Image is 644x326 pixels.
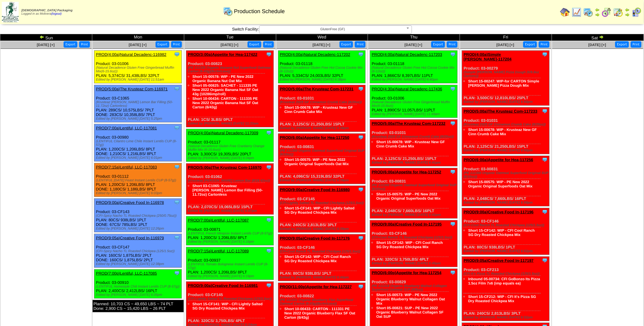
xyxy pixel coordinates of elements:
img: Tooltip [266,130,272,136]
div: Product: 03-CF146 PLAN: 80CS / 938LBS / 1PLT [278,234,366,281]
a: PROD(6:00a)Appetite for Hea-117250 [280,135,350,140]
a: PROD(7:00a)Lentiful, LLC-117081 [96,126,157,130]
div: Edited by [PERSON_NAME] [DATE] 12:26pm [96,227,182,230]
div: (LENTIFUL Cilantro Lime Chile Instant Lentils CUP (8-57g)) [96,139,182,147]
div: Edited by [PERSON_NAME] [DATE] 6:39pm [280,179,366,182]
div: (Krusteaz [PERSON_NAME] Lemon Bar (8/18.42oz)) [188,179,274,183]
img: Tooltip [174,86,180,92]
a: Short 15-00678: WIP - Krusteaz New GF Cinn Crumb Cake Mix [468,128,537,136]
div: Edited by [PERSON_NAME] [DATE] 6:07pm [188,209,274,213]
div: (CFI-Lightly Salted TL Roasted Chickpea (125/1.5oz)) [188,297,274,301]
button: Print [355,41,366,48]
img: arrowleft.gif [595,7,600,12]
div: Edited by [PERSON_NAME] [DATE] 6:16pm [188,240,274,244]
div: (Natural Decadence Gluten Free Cranberry Orange Muffin Mix (6-15.6oz)) [188,144,274,152]
td: Wed [276,34,368,41]
img: Tooltip [358,134,364,140]
div: (Krusteaz 2025 GF Cinnamon Crumb Cake (8/20oz)) [464,123,549,126]
a: Short 15-00575: WIP - PE New 2022 Organic Original Superfoods Oat Mix [285,158,349,166]
a: PROD(4:00a)Natural Decadenc-117202 [280,52,351,57]
div: Product: 03-CF146 PLAN: 320CS / 3,750LBS / 4PLT [370,220,458,267]
a: Short 15-CF141: WIP - CFI Lightly Salted SG Dry Roasted Chickpea Mix [193,302,263,310]
div: Product: 03-00279 PLAN: 3,500CS / 12,810LBS / 25PLT [462,51,550,106]
button: Export [64,41,77,48]
a: PROD(9:00a)Creative Food In-116981 [188,283,258,288]
button: Export [248,41,261,48]
a: [DATE] [+] [497,43,514,47]
a: Short 05-00825: SACHET - 111335 PE New 2022 Organic Banana Nut SF Oat 43g (10286imp/roll) [193,83,258,96]
button: Export [523,41,537,48]
div: (Natural Decadence Gluten Free Hot Cocoa Cookie Mix (6-12oz)) [280,66,366,73]
div: (CFI-It's Pizza TL Roasted Chickpea (125/1.5oz)) [464,272,549,276]
img: calendarblend.gif [602,7,612,17]
img: Tooltip [542,108,548,114]
a: PROD(6:00a)Appetite for Hea-117252 [372,170,441,174]
div: Edited by [PERSON_NAME] [DATE] 6:03pm [96,191,182,195]
img: Tooltip [450,86,456,92]
div: (CFI-Spicy Nacho TL Roasted Chickpea (250/0.75oz)) [96,214,182,218]
a: PROD(7:00p)Lentiful, LLC-117085 [96,271,157,276]
td: Sat [552,34,644,41]
button: Print [539,41,550,48]
div: (LENTIFUL Tomato Bolognese Instant Lentils CUP (8-57g)) [188,263,274,270]
div: Edited by [PERSON_NAME] [DATE] 6:05pm [96,293,182,297]
a: Short 15-00575: WIP - PE New 2022 Organic Original Superfoods Oat Mix [468,180,533,188]
a: Short 15-00573: WIP - PE New 2022 Organic Blueberry Walnut Collagen Oat Mix [376,293,445,306]
a: Short 03-C1065: Krusteaz [PERSON_NAME] Lemon Bar Filling (50-11.72oz) Cartonless [193,184,263,197]
a: Short 15-00678: WIP - Krusteaz New GF Cinn Crumb Cake Mix [376,140,445,148]
a: PROD(11:00p)Appetite for Hea-117227 [280,284,352,289]
a: PROD(4:00a)Natural Decadenc-117203 [372,52,442,57]
div: (CFI-Cool Ranch TL Roasted Chickpea (125/1.5oz)) [464,223,549,227]
div: (Natural Decadence Gluten Free Gingerbread Muffin Mix(6-15.6oz)) [372,100,457,108]
a: PROD(4:00a)Natural Decadenc-116982 [96,52,167,57]
div: (CFI-Lightly Salted TL Roasted Chickpea (125/1.5oz)) [280,201,366,205]
div: (CFI-Cool Ranch TL Roasted Chickpea (125/1.5oz)) [372,236,457,239]
button: Print [263,41,274,48]
div: (CFI-Cool Ranch TL Roasted Chickpea (125/1.5oz)) [280,250,366,253]
a: [DATE] [+] [405,43,422,47]
a: PROD(5:00a)The Krusteaz Com-117232 [372,121,445,126]
img: calendarprod.gif [223,6,233,16]
div: Product: 03-00871 PLAN: 1,200CS / 1,206LBS / 8PLT [186,216,274,245]
a: [DATE] [+] [588,43,606,47]
div: Product: 03-00937 PLAN: 1,200CS / 1,206LBS / 8PLT [186,247,274,280]
div: Product: 03-00910 PLAN: 2,400CS / 2,412LBS / 16PLT [94,270,182,299]
a: PROD(5:00a)The Krusteaz Com-117231 [280,87,354,91]
a: [DATE] [+] [221,43,238,47]
div: Product: 03-CF147 PLAN: 160CS / 1,875LBS / 2PLT DONE: 160CS / 1,875LBS / 2PLT [94,234,182,268]
img: Tooltip [542,209,548,215]
div: (Krusteaz 2025 GF Cinnamon Crumb Cake (8/20oz)) [372,135,457,139]
img: Tooltip [266,248,272,254]
div: Product: 03-CF146 PLAN: 80CS / 938LBS / 1PLT [462,208,550,255]
div: Edited by [PERSON_NAME] [DATE] 5:25pm [96,117,182,121]
a: PROD(7:15a)Lentiful, LLC-117089 [188,249,249,253]
a: PROD(7:00a)Lentiful, LLC-117087 [188,218,249,223]
td: Thu [368,34,460,41]
div: Edited by [PERSON_NAME] [DATE] 11:49am [372,112,457,116]
a: PROD(9:05a)Creative Food In-117176 [280,236,350,241]
a: Short 15-00678: WIP - Krusteaz New GF Cinn Crumb Cake Mix [285,105,353,114]
div: Product: 03-00831 PLAN: 2,048CS / 7,660LBS / 16PLT [370,168,458,219]
img: Tooltip [266,164,272,170]
div: Product: 03-00831 PLAN: 2,048CS / 7,660LBS / 16PLT [462,156,550,206]
div: (LENTIFUL Homestyle Chili Instant Lentils CUP (8-57g)) [96,285,182,288]
div: (PE 111300 Organic Oatmeal Superfood Original SUP (6/10oz)) [372,183,457,191]
div: Edited by [PERSON_NAME] [DATE] 6:50pm [464,100,549,104]
div: (CFI-Spicy Nacho TL Roasted Chickpea (125/1.5oz)) [96,249,182,253]
div: Product: 03-01117 PLAN: 3,300CS / 19,305LBS / 20PLT [186,129,274,162]
a: PROD(9:05a)Creative Food In-117197 [464,258,534,263]
a: Short 15-CF142: WIP - CFI Cool Ranch SG Dry Roasted Chickpea Mix [376,241,443,249]
div: Edited by [PERSON_NAME] [DATE] 6:45pm [372,262,457,265]
span: Production Schedule [234,8,285,15]
a: PROD(4:00a)Simple [PERSON_NAME]-117204 [464,52,512,61]
a: PROD(6:00a)Appetite for Hea-117256 [464,158,533,162]
img: arrowright.gif [625,12,630,17]
td: Tue [184,34,276,41]
button: Export [156,41,169,48]
img: home.gif [560,7,570,17]
a: PROD(7:15a)Lentiful, LLC-117083 [96,165,157,169]
img: Tooltip [542,51,548,57]
a: PROD(6:00p)Appetite for Hea-117254 [372,270,441,275]
div: Edited by [PERSON_NAME] [DATE] 6:39pm [280,227,366,231]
